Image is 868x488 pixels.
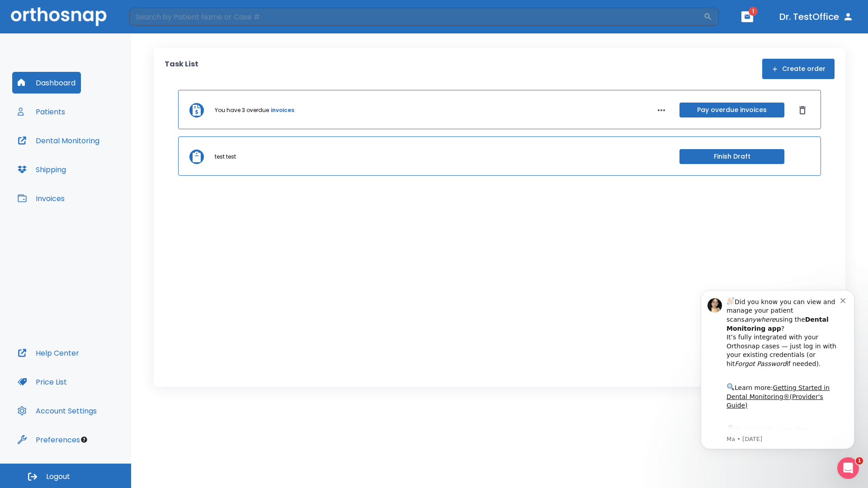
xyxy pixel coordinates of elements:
[679,103,784,117] button: Pay overdue invoices
[12,101,71,122] button: Patients
[12,188,70,209] button: Invoices
[856,457,863,465] span: 1
[687,279,868,483] iframe: Intercom notifications message
[12,371,72,393] button: Price List
[215,106,269,114] p: You have 3 overdue
[129,8,703,26] input: Search by Patient Name or Case #
[679,149,784,164] button: Finish Draft
[271,106,294,114] a: invoices
[749,7,758,16] span: 1
[165,59,198,79] p: Task List
[46,472,70,482] span: Logout
[12,429,85,450] button: Preferences
[215,153,236,161] p: test test
[12,72,81,94] button: Dashboard
[11,7,107,26] img: Orthosnap
[12,342,85,364] button: Help Center
[80,436,88,444] div: Tooltip anchor
[837,457,859,479] iframe: Intercom live chat
[12,130,105,151] button: Dental Monitoring
[762,59,835,79] button: Create order
[12,400,102,422] button: Account Settings
[776,9,857,25] button: Dr. TestOffice
[795,103,810,117] button: Dismiss
[12,159,71,180] button: Shipping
